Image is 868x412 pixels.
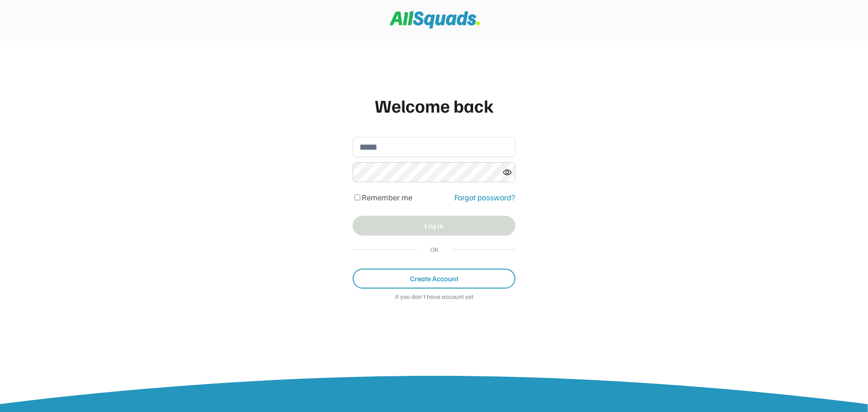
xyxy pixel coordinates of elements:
button: Log in [353,216,515,236]
div: Welcome back [353,92,515,119]
label: Remember me [362,192,412,202]
div: OR [426,245,442,254]
img: Squad%20Logo.svg [390,11,480,28]
button: Create Account [353,269,515,289]
div: If you don't have account yet [353,293,515,302]
div: Forgot password? [454,191,515,204]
